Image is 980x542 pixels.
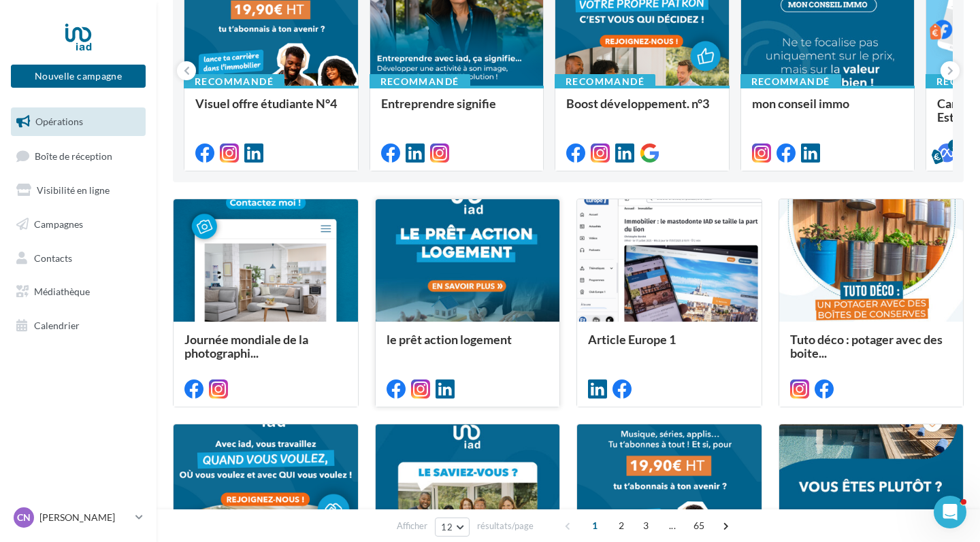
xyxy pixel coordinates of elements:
[184,74,284,89] div: Recommandé
[441,522,453,532] span: 12
[688,515,710,537] span: 65
[610,515,632,537] span: 2
[790,332,943,360] span: Tuto déco : potager avec des boite...
[635,515,657,537] span: 3
[566,96,709,111] span: Boost développement. n°3
[184,332,308,360] span: Journée mondiale de la photographi...
[934,496,966,528] iframe: Intercom live chat
[740,74,841,89] div: Recommandé
[11,65,146,88] button: Nouvelle campagne
[381,96,496,111] span: Entreprendre signifie
[11,505,146,530] a: CN [PERSON_NAME]
[555,74,655,89] div: Recommandé
[34,252,72,263] span: Contacts
[584,515,606,537] span: 1
[661,515,683,537] span: ...
[370,74,470,89] div: Recommandé
[34,218,83,230] span: Campagnes
[8,107,148,136] a: Opérations
[588,332,676,347] span: Article Europe 1
[8,210,148,239] a: Campagnes
[8,311,148,340] a: Calendrier
[8,244,148,273] a: Contacts
[8,176,148,205] a: Visibilité en ligne
[8,141,148,171] a: Boîte de réception
[37,184,110,196] span: Visibilité en ligne
[195,96,337,111] span: Visuel offre étudiante N°4
[387,332,512,347] span: le prêt action logement
[435,518,470,537] button: 12
[948,139,960,152] div: 5
[17,511,31,524] span: CN
[35,116,83,127] span: Opérations
[39,511,130,524] p: [PERSON_NAME]
[35,150,112,161] span: Boîte de réception
[477,520,534,532] span: résultats/page
[752,96,849,111] span: mon conseil immo
[397,520,427,532] span: Afficher
[8,277,148,306] a: Médiathèque
[34,286,90,297] span: Médiathèque
[34,320,80,331] span: Calendrier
